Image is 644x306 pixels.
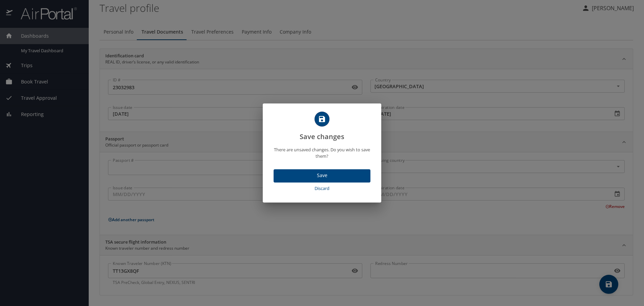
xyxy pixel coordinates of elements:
span: Save [279,171,365,180]
h2: Save changes [271,112,373,142]
span: Discard [276,185,368,192]
button: Save [274,169,370,183]
p: There are unsaved changes. Do you wish to save them? [271,147,373,159]
button: Discard [274,183,370,194]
